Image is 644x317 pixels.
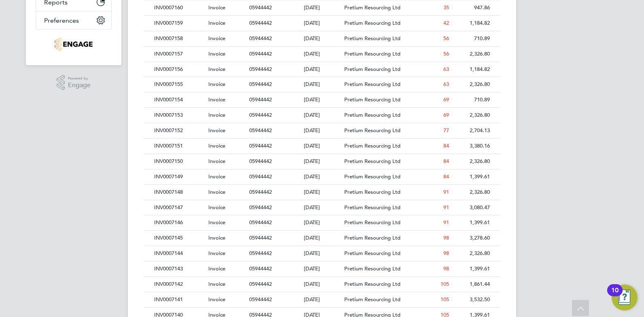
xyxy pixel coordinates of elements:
[249,204,272,211] span: 05944442
[451,47,492,62] div: 2,326.80
[208,96,225,103] span: Invoice
[249,35,272,42] span: 05944442
[302,215,343,230] div: [DATE]
[451,261,492,276] div: 1,399.61
[208,81,225,88] span: Invoice
[451,16,492,31] div: 1,184.82
[443,4,449,11] span: 35
[152,16,206,31] div: INV0007159
[344,96,400,103] span: Pretium Resourcing Ltd
[451,92,492,107] div: 710.89
[451,139,492,154] div: 3,380.16
[152,246,206,261] div: INV0007144
[302,47,343,62] div: [DATE]
[152,185,206,200] div: INV0007148
[344,219,400,226] span: Pretium Resourcing Ltd
[443,127,449,134] span: 77
[302,277,343,292] div: [DATE]
[249,281,272,287] span: 05944442
[302,292,343,307] div: [DATE]
[249,234,272,241] span: 05944442
[451,108,492,123] div: 2,326.80
[152,47,206,62] div: INV0007157
[249,96,272,103] span: 05944442
[344,35,400,42] span: Pretium Resourcing Ltd
[208,296,225,303] span: Invoice
[249,127,272,134] span: 05944442
[55,38,92,51] img: jjfox-logo-retina.png
[344,158,400,165] span: Pretium Resourcing Ltd
[302,92,343,107] div: [DATE]
[302,231,343,246] div: [DATE]
[443,81,449,88] span: 63
[249,111,272,118] span: 05944442
[208,35,225,42] span: Invoice
[443,250,449,257] span: 98
[302,0,343,15] div: [DATE]
[36,11,111,29] button: Preferences
[44,17,79,24] span: Preferences
[443,19,449,26] span: 42
[208,204,225,211] span: Invoice
[344,66,400,73] span: Pretium Resourcing Ltd
[152,77,206,92] div: INV0007155
[249,142,272,149] span: 05944442
[249,81,272,88] span: 05944442
[443,50,449,57] span: 56
[344,234,400,241] span: Pretium Resourcing Ltd
[443,265,449,272] span: 98
[208,265,225,272] span: Invoice
[344,81,400,88] span: Pretium Resourcing Ltd
[152,123,206,138] div: INV0007152
[302,16,343,31] div: [DATE]
[208,19,225,26] span: Invoice
[443,234,449,241] span: 98
[302,185,343,200] div: [DATE]
[344,188,400,195] span: Pretium Resourcing Ltd
[344,173,400,180] span: Pretium Resourcing Ltd
[344,296,400,303] span: Pretium Resourcing Ltd
[152,92,206,107] div: INV0007154
[344,281,400,287] span: Pretium Resourcing Ltd
[451,277,492,292] div: 1,861.44
[208,173,225,180] span: Invoice
[302,62,343,77] div: [DATE]
[302,139,343,154] div: [DATE]
[152,62,206,77] div: INV0007156
[451,185,492,200] div: 2,326.80
[57,75,91,90] a: Powered byEngage
[36,38,112,51] a: Go to home page
[208,188,225,195] span: Invoice
[152,215,206,230] div: INV0007146
[451,77,492,92] div: 2,326.80
[152,31,206,46] div: INV0007158
[344,50,400,57] span: Pretium Resourcing Ltd
[249,188,272,195] span: 05944442
[451,154,492,169] div: 2,326.80
[152,231,206,246] div: INV0007145
[208,111,225,118] span: Invoice
[611,290,619,301] div: 10
[302,123,343,138] div: [DATE]
[302,31,343,46] div: [DATE]
[152,292,206,307] div: INV0007141
[68,75,91,82] span: Powered by
[451,62,492,77] div: 1,184.82
[152,0,206,15] div: INV0007160
[152,169,206,184] div: INV0007149
[441,296,449,303] span: 105
[249,158,272,165] span: 05944442
[208,234,225,241] span: Invoice
[302,154,343,169] div: [DATE]
[249,265,272,272] span: 05944442
[249,250,272,257] span: 05944442
[451,0,492,15] div: 947.86
[208,142,225,149] span: Invoice
[249,219,272,226] span: 05944442
[443,158,449,165] span: 84
[344,142,400,149] span: Pretium Resourcing Ltd
[344,111,400,118] span: Pretium Resourcing Ltd
[152,139,206,154] div: INV0007151
[249,66,272,73] span: 05944442
[443,204,449,211] span: 91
